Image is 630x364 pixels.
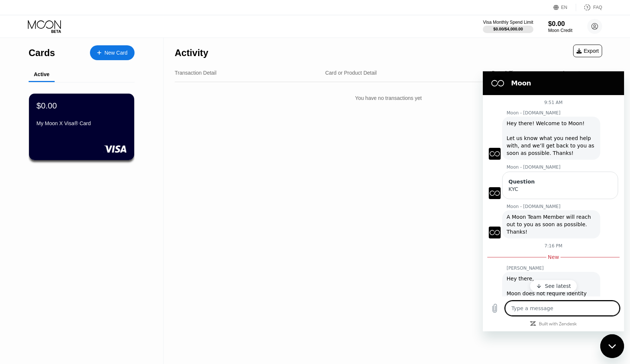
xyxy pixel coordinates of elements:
[548,20,572,33] div: $0.00Moon Credit
[593,5,602,10] div: FAQ
[561,5,568,10] div: EN
[104,50,127,56] div: New Card
[36,120,127,126] div: My Moon X Visa® Card
[548,20,572,28] div: $0.00
[34,71,49,77] div: Active
[576,4,602,11] div: FAQ
[47,209,94,221] button: See latest
[493,27,523,31] div: $0.00 / $4,000.00
[29,94,134,160] div: $0.00My Moon X Visa® Card
[175,48,208,58] div: Activity
[62,211,88,218] p: See latest
[483,71,624,331] iframe: Messaging window
[548,28,572,33] div: Moon Credit
[325,70,377,76] div: Card or Product Detail
[492,70,520,76] div: Date & Time
[576,48,599,54] div: Export
[562,70,580,76] div: Amount
[36,101,57,111] div: $0.00
[29,48,55,58] div: Cards
[175,70,216,76] div: Transaction Detail
[483,20,533,25] div: Visa Monthly Spend Limit
[573,45,602,57] div: Export
[56,251,94,256] a: Built with Zendesk: Visit the Zendesk website in a new tab
[90,45,135,60] div: New Card
[175,88,602,108] div: You have no transactions yet
[483,20,533,33] div: Visa Monthly Spend Limit$0.00/$4,000.00
[24,204,113,324] div: Hey there, Moon does not require identity document verification to create an account. There are s...
[553,4,576,11] div: EN
[4,230,19,244] button: Upload file
[600,334,624,358] iframe: Button to launch messaging window, 1 unread message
